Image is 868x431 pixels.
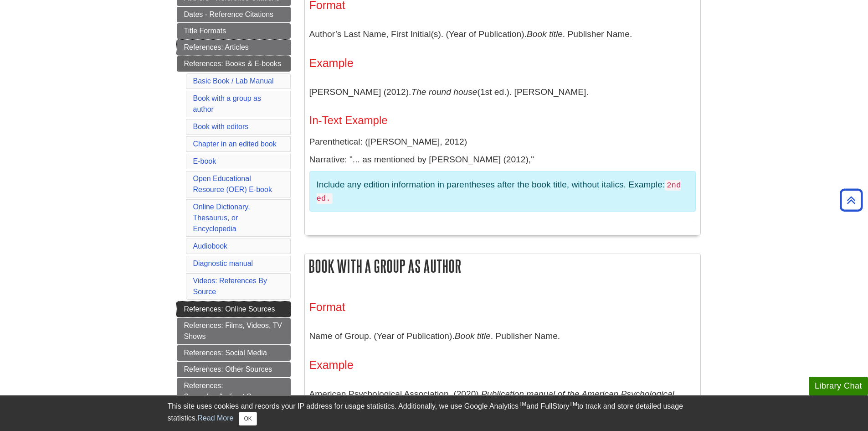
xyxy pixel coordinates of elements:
a: References: Online Sources [177,301,291,317]
a: References: Social Media [177,345,291,361]
i: Book title [455,331,491,341]
a: References: Articles [177,40,291,55]
i: The round house [411,87,477,97]
a: E-book [193,157,216,165]
a: Basic Book / Lab Manual [193,77,274,85]
a: Audiobook [193,242,228,250]
a: Videos: References By Source [193,277,267,296]
a: Diagnostic manual [193,260,253,267]
sup: TM [570,401,577,407]
a: Title Formats [177,23,291,39]
h4: In-Text Example [309,114,696,126]
a: References: Books & E-books [177,56,291,72]
a: Dates - Reference Citations [177,7,291,22]
a: Online Dictionary, Thesaurus, or Encyclopedia [193,203,250,233]
div: This site uses cookies and records your IP address for usage statistics. Additionally, we use Goo... [168,401,701,426]
a: Open Educational Resource (OER) E-book [193,175,272,193]
h3: Example [309,358,696,372]
a: Chapter in an edited book [193,140,277,148]
p: Name of Group. (Year of Publication). . Publisher Name. [309,323,696,349]
a: References: Films, Videos, TV Shows [177,318,291,344]
i: Book title [527,29,563,39]
h2: Book with a group as author [305,254,700,278]
button: Close [239,412,257,426]
h3: Example [309,57,696,70]
a: References: Secondary/Indirect Sources [177,378,291,405]
p: Author’s Last Name, First Initial(s). (Year of Publication). . Publisher Name. [309,21,696,47]
h3: Format [309,301,696,314]
a: References: Other Sources [177,362,291,377]
button: Library Chat [809,377,868,395]
p: Parenthetical: ([PERSON_NAME], 2012) [309,135,696,149]
a: Read More [197,414,233,422]
a: Book with editors [193,123,249,130]
code: 2nd ed. [317,180,681,204]
sup: TM [519,401,526,407]
p: [PERSON_NAME] (2012). (1st ed.). [PERSON_NAME]. [309,79,696,105]
i: Publication manual of the American Psychological Association [319,389,674,425]
a: Back to Top [837,194,866,206]
a: Book with a group as author [193,94,261,113]
p: Narrative: "... as mentioned by [PERSON_NAME] (2012)," [309,153,696,166]
p: Include any edition information in parentheses after the book title, without italics. Example: [317,178,688,205]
